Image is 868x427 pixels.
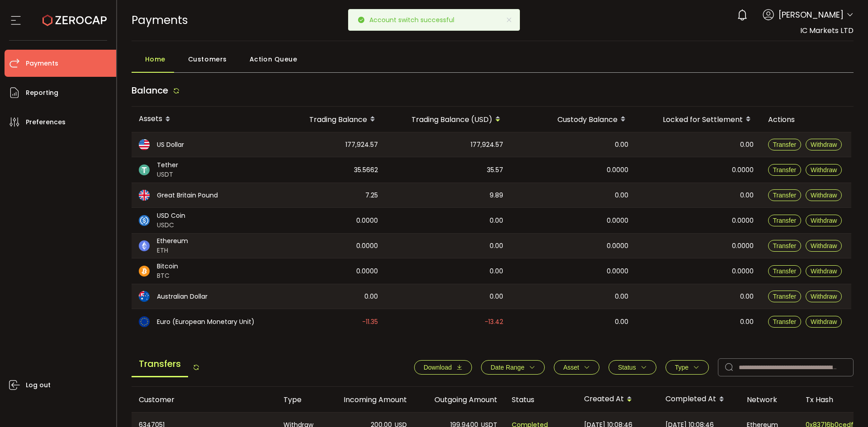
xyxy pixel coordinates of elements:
span: Payments [132,12,188,28]
span: 0.0000 [732,266,754,277]
button: Withdraw [806,215,842,226]
span: 0.00 [364,291,378,302]
span: Ethereum [157,236,188,246]
div: Incoming Amount [324,394,414,405]
button: Transfer [768,316,802,328]
span: ETH [157,246,188,255]
button: Date Range [481,360,545,375]
span: 177,924.57 [345,140,378,150]
img: aud_portfolio.svg [139,291,150,302]
div: Assets [132,112,272,127]
span: 177,924.57 [471,140,503,150]
span: 0.0000 [607,266,628,277]
div: Custody Balance [510,112,636,127]
span: Withdraw [811,293,837,300]
span: Balance [132,84,168,97]
span: 0.0000 [356,241,378,251]
span: 0.00 [615,190,628,201]
img: usd_portfolio.svg [139,139,150,150]
div: Created At [577,392,658,407]
span: BTC [157,271,178,281]
div: Outgoing Amount [414,394,505,405]
button: Type [665,360,709,375]
span: Reporting [26,86,58,99]
span: Transfer [773,217,797,224]
img: usdt_portfolio.svg [139,164,150,175]
span: IC Markets LTD [800,25,854,36]
img: usdc_portfolio.svg [139,215,150,226]
span: 0.00 [740,140,754,150]
span: Log out [26,379,51,392]
span: Transfer [773,242,797,249]
div: Completed At [658,392,740,407]
span: 35.5662 [354,165,378,175]
div: Status [505,394,577,405]
span: USDC [157,221,185,230]
div: Network [740,394,798,405]
span: 9.89 [490,190,503,201]
span: 0.0000 [732,241,754,251]
span: Action Queue [250,50,297,68]
button: Asset [554,360,599,375]
span: Transfer [773,141,797,148]
span: -11.35 [362,317,378,327]
span: 0.00 [615,140,628,150]
button: Download [414,360,472,375]
span: Withdraw [811,318,837,325]
button: Withdraw [806,265,842,277]
span: 0.0000 [356,266,378,277]
button: Withdraw [806,139,842,150]
span: Euro (European Monetary Unit) [157,317,255,327]
span: USDT [157,170,178,179]
div: Trading Balance (USD) [385,112,510,127]
span: Transfer [773,166,797,174]
span: Withdraw [811,192,837,199]
span: Transfer [773,318,797,325]
span: Tether [157,160,178,170]
span: Withdraw [811,166,837,174]
iframe: Chat Widget [763,329,868,427]
span: Transfer [773,267,797,275]
span: 0.00 [740,190,754,201]
div: Actions [761,114,851,125]
div: Trading Balance [272,112,385,127]
span: 0.0000 [732,165,754,175]
span: Asset [563,364,579,371]
button: Transfer [768,240,802,252]
button: Transfer [768,215,802,226]
div: Customer [132,394,276,405]
span: Bitcoin [157,262,178,271]
span: 0.00 [615,291,628,302]
button: Transfer [768,164,802,176]
span: US Dollar [157,140,184,150]
span: Payments [26,57,58,70]
img: btc_portfolio.svg [139,266,150,277]
img: gbp_portfolio.svg [139,190,150,201]
span: 0.00 [615,317,628,327]
img: eth_portfolio.svg [139,240,150,251]
span: 0.0000 [356,216,378,226]
button: Withdraw [806,240,842,252]
button: Withdraw [806,316,842,328]
span: 7.25 [365,190,378,201]
span: 0.00 [490,241,503,251]
span: Home [145,50,165,68]
span: Withdraw [811,217,837,224]
span: 0.0000 [607,216,628,226]
span: 0.0000 [607,165,628,175]
span: Australian Dollar [157,292,208,301]
span: Preferences [26,116,66,129]
span: Transfers [132,352,188,377]
span: Withdraw [811,242,837,249]
span: 0.00 [490,291,503,302]
button: Withdraw [806,189,842,201]
span: Withdraw [811,267,837,275]
span: Transfer [773,293,797,300]
span: Customers [188,50,227,68]
button: Transfer [768,139,802,150]
span: 0.0000 [732,216,754,226]
span: Great Britain Pound [157,191,218,200]
span: 0.00 [490,266,503,277]
div: Locked for Settlement [636,112,761,127]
